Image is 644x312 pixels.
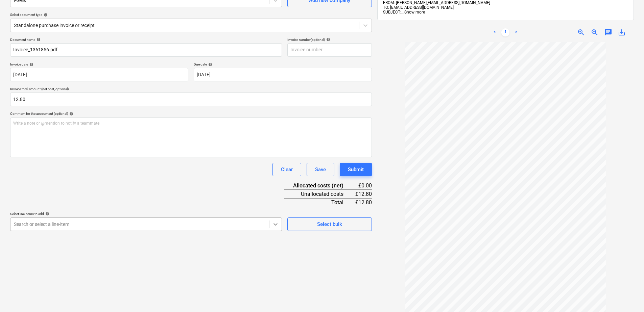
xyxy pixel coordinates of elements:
[501,28,509,36] a: Page 1 is your current page
[491,28,499,36] a: Previous page
[315,165,326,174] div: Save
[10,43,282,57] input: Document name
[194,68,372,81] input: Due date not specified
[68,112,73,116] span: help
[354,190,372,198] div: £12.80
[307,163,334,176] button: Save
[287,43,372,57] input: Invoice number
[287,217,372,231] button: Select bulk
[10,37,282,42] div: Document name
[354,182,372,190] div: £0.00
[383,0,490,5] span: FROM: [PERSON_NAME][EMAIL_ADDRESS][DOMAIN_NAME]
[281,165,293,174] div: Clear
[42,13,48,17] span: help
[610,280,644,312] iframe: Chat Widget
[325,37,330,42] span: help
[10,12,372,17] div: Select document type
[591,28,599,36] span: zoom_out
[10,111,372,116] div: Comment for the accountant (optional)
[10,93,372,106] input: Invoice total amount (net cost, optional)
[618,28,626,36] span: save_alt
[348,165,364,174] div: Submit
[404,10,425,15] span: Show more
[383,5,454,10] span: TO: [EMAIL_ADDRESS][DOMAIN_NAME]
[207,62,212,67] span: help
[194,62,372,67] div: Due date
[10,68,188,81] input: Invoice date not specified
[284,182,354,190] div: Allocated costs (net)
[10,62,188,67] div: Invoice date
[383,10,401,15] span: SUBJECT:
[340,163,372,176] button: Submit
[10,212,282,216] div: Select line-items to add
[28,62,33,67] span: help
[287,37,372,42] div: Invoice number (optional)
[577,28,585,36] span: zoom_in
[604,28,612,36] span: chat
[512,28,520,36] a: Next page
[35,37,41,42] span: help
[401,10,425,15] span: ...
[354,198,372,206] div: £12.80
[317,220,342,229] div: Select bulk
[272,163,301,176] button: Clear
[284,198,354,206] div: Total
[10,87,372,93] p: Invoice total amount (net cost, optional)
[284,190,354,198] div: Unallocated costs
[44,212,49,216] span: help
